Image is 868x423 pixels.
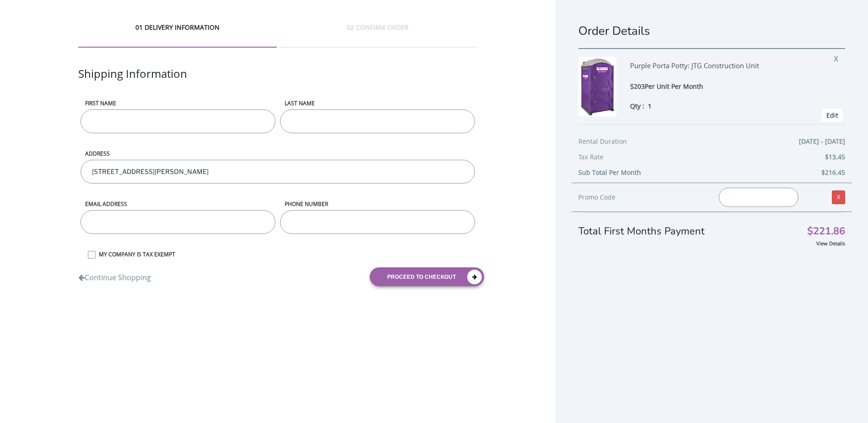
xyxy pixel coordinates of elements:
button: Live Chat [831,386,868,423]
span: [DATE] - [DATE] [799,136,845,147]
div: Purple Porta Potty: JTG Construction Unit [630,57,809,81]
div: Qty : [630,101,809,111]
span: 1 [648,102,652,110]
div: Promo Code [578,192,705,203]
label: First name [81,99,275,107]
h1: Order Details [578,23,845,39]
b: Sub Total Per Month [578,168,641,177]
label: LAST NAME [280,99,475,107]
label: Email address [81,200,275,208]
b: $216.45 [821,168,845,177]
a: View Details [816,240,845,247]
label: MY COMPANY IS TAX EXEMPT [94,250,478,258]
div: Rental Duration [578,136,845,152]
div: 02 CONFIRM ORDER [279,23,477,48]
span: $221.86 [807,227,845,236]
div: $203 [630,81,809,92]
a: X [832,190,845,204]
div: Shipping Information [78,66,478,99]
div: 01 DELIVERY INFORMATION [78,23,277,48]
label: phone number [280,200,475,208]
span: $13.45 [825,152,845,163]
a: Continue Shopping [78,268,151,283]
div: Total First Months Payment [578,212,845,239]
span: X [834,51,843,63]
span: Per Unit Per Month [645,82,703,91]
button: proceed to checkout [370,267,484,286]
a: Edit [826,111,838,119]
div: Tax Rate [578,152,845,167]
